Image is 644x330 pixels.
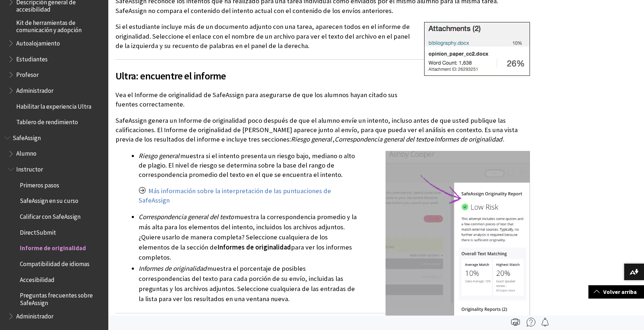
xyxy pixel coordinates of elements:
span: Tablero de rendimiento [16,116,78,126]
span: Kit de herramientas de comunicación y adopción [16,17,103,34]
span: Correspondencia general del texto [335,135,430,143]
span: Riesgo general [291,135,332,143]
span: Profesor [16,69,39,78]
span: Calificar con SafeAssign [20,210,80,220]
p: SafeAssign genera un Informe de originalidad poco después de que el alumno envíe un intento, incl... [116,116,530,144]
span: Riesgo general [139,152,179,160]
span: Instructor [16,163,43,173]
span: Alumno [16,148,36,157]
span: Informes de originalidad [434,135,502,143]
p: Vea el Informe de originalidad de SafeAssign para asegurarse de que los alumnos hayan citado sus ... [116,90,530,109]
p: muestra si el intento presenta un riesgo bajo, mediano o alto de plagio. El nivel de riesgo se de... [139,151,530,180]
span: Primeros pasos [20,179,59,189]
span: Informe de originalidad [20,242,86,252]
span: Accesibilidad [20,274,55,283]
span: Habilitar la experiencia Ultra [16,100,91,110]
span: Preguntas frecuentes sobre SafeAssign [20,290,103,307]
p: Si el estudiante incluye más de un documento adjunto con una tarea, aparecen todos en el informe ... [116,22,530,51]
li: muestra la correspondencia promedio y la más alta para los elementos del intento, incluidos los a... [139,212,530,262]
a: Más información sobre la interpretación de las puntuaciones de SafeAssign [139,187,331,205]
img: Follow this page [541,318,549,326]
li: muestra el porcentaje de posibles correspondencias del texto para cada porción de su envío, inclu... [139,264,530,304]
img: Print [511,318,520,326]
span: Correspondencia general del texto [139,213,234,221]
span: Administrador [16,84,53,94]
img: More help [527,318,535,326]
span: Informes de originalidad [217,243,291,251]
span: DirectSubmit [20,226,56,236]
span: Compatibilidad de idiomas [20,258,90,268]
span: Informes de originalidad [139,264,206,273]
a: Volver arriba [588,285,644,299]
span: SafeAssign en su curso [20,195,78,205]
h2: Ultra: encuentre el informe [116,59,530,83]
nav: Book outline for Blackboard SafeAssign [4,132,104,322]
span: Administrador [16,310,53,320]
span: SafeAssign [13,132,41,142]
span: Autoalojamiento [16,37,60,47]
span: Estudiantes [16,53,48,63]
